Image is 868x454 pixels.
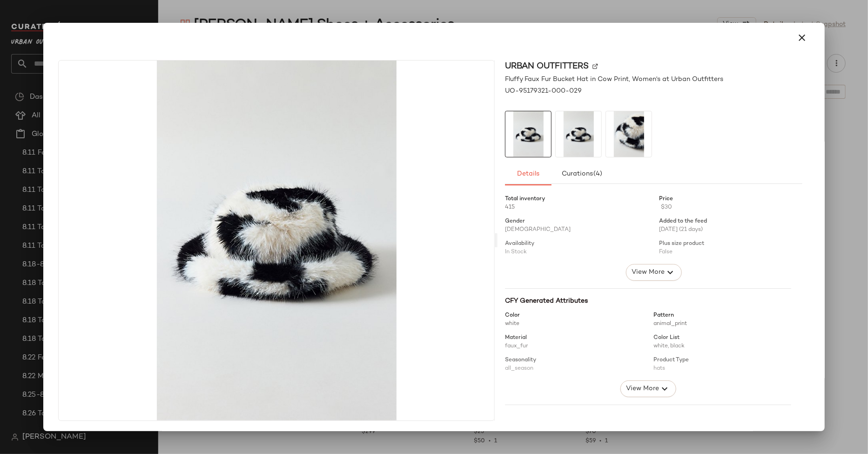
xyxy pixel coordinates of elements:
span: Fluffy Faux Fur Bucket Hat in Cow Print, Women's at Urban Outfitters [505,75,723,84]
span: Urban Outfitters [505,60,589,73]
span: Curations [561,170,603,178]
button: View More [620,380,676,397]
img: 95179321_029_b [505,111,551,157]
img: 95179321_029_b2 [606,111,652,157]
span: View More [631,267,665,278]
img: 95179321_029_b [556,111,601,157]
div: Inventory by Size [505,413,791,422]
span: UO-95179321-000-029 [505,86,582,96]
img: svg%3e [592,63,598,69]
button: View More [626,264,681,281]
div: CFY Generated Attributes [505,296,791,306]
span: Details [517,170,540,178]
span: View More [626,383,659,394]
img: 95179321_029_b [59,61,494,420]
span: (4) [593,170,602,178]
